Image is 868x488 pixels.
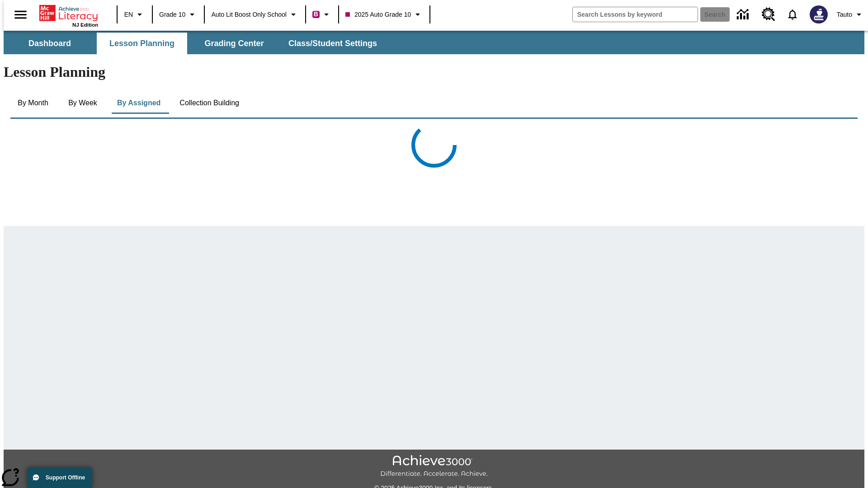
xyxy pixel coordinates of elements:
[380,455,488,478] img: Achieve3000 Differentiate Accelerate Achieve
[837,10,852,19] span: Tauto
[124,10,133,19] span: EN
[208,6,302,23] button: School: Auto Lit Boost only School, Select your school
[4,33,385,54] div: SubNavbar
[4,31,864,54] div: SubNavbar
[833,6,868,23] button: Profile/Settings
[97,33,187,54] button: Lesson Planning
[5,33,95,54] button: Dashboard
[4,64,864,80] h1: Lesson Planning
[189,33,279,54] button: Grading Center
[314,9,318,20] span: B
[110,92,168,114] button: By Assigned
[756,2,781,27] a: Resource Center, Will open in new tab
[39,4,98,22] a: Home
[7,1,34,28] button: Open side menu
[120,6,149,23] button: Language: EN, Select a language
[10,92,56,114] button: By Month
[573,7,698,22] input: search field
[731,2,756,27] a: Data Center
[60,92,105,114] button: By Week
[281,33,384,54] button: Class/Student Settings
[211,10,287,19] span: Auto Lit Boost only School
[27,467,92,488] button: Support Offline
[39,3,98,28] div: Home
[810,5,828,23] img: Avatar
[804,3,833,26] button: Select a new avatar
[781,3,804,26] a: Notifications
[309,6,335,23] button: Boost Class color is violet red. Change class color
[72,22,98,28] span: NJ Edition
[172,92,246,114] button: Collection Building
[46,474,85,481] span: Support Offline
[345,10,411,19] span: 2025 Auto Grade 10
[342,6,427,23] button: Class: 2025 Auto Grade 10, Select your class
[159,10,185,19] span: Grade 10
[156,6,201,23] button: Grade: Grade 10, Select a grade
